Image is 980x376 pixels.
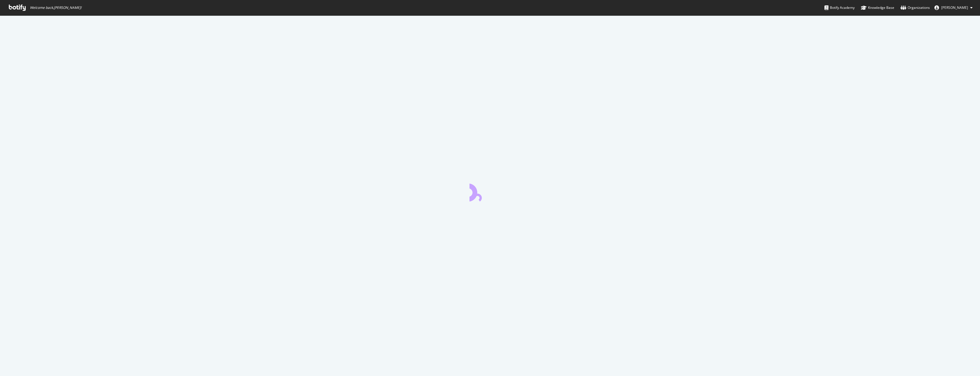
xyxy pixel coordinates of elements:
span: Welcome back, [PERSON_NAME] ! [30,5,81,10]
div: animation [469,181,511,201]
div: Knowledge Base [861,5,894,11]
span: Steve Valenza [941,5,968,10]
button: [PERSON_NAME] [930,3,977,12]
div: Botify Academy [824,5,855,11]
div: Organizations [901,5,930,11]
